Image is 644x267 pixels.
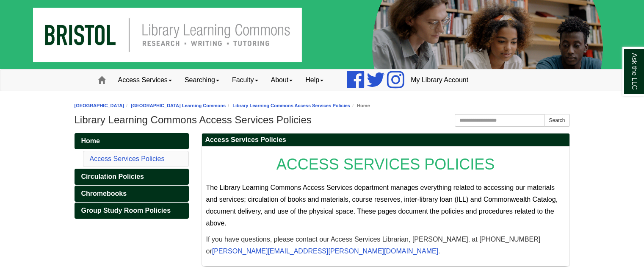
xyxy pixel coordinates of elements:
[265,70,299,91] a: About
[112,70,178,91] a: Access Services
[299,70,330,91] a: Help
[75,203,189,219] a: Group Study Room Policies
[212,248,438,255] a: [PERSON_NAME][EMAIL_ADDRESS][PERSON_NAME][DOMAIN_NAME]
[75,169,189,185] a: Circulation Policies
[202,133,569,147] h2: Access Services Policies
[226,70,265,91] a: Faculty
[75,103,124,108] a: [GEOGRAPHIC_DATA]
[81,137,100,145] span: Home
[404,70,475,91] a: My Library Account
[206,184,558,227] span: The Library Learning Commons Access Services department manages everything related to accessing o...
[90,155,165,162] a: Access Services Policies
[75,114,570,126] h1: Library Learning Commons Access Services Policies
[81,173,144,180] span: Circulation Policies
[131,103,226,108] a: [GEOGRAPHIC_DATA] Learning Commons
[81,207,171,214] span: Group Study Room Policies
[75,133,189,219] div: Guide Pages
[232,103,350,108] a: Library Learning Commons Access Services Policies
[75,186,189,202] a: Chromebooks
[178,70,226,91] a: Searching
[75,102,570,110] nav: breadcrumb
[206,236,541,255] span: If you have questions, please contact our Access Services Librarian, [PERSON_NAME], at [PHONE_NUM...
[276,156,495,173] span: ACCESS SERVICES POLICIES
[75,133,189,149] a: Home
[544,114,569,127] button: Search
[81,190,127,197] span: Chromebooks
[350,102,370,110] li: Home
